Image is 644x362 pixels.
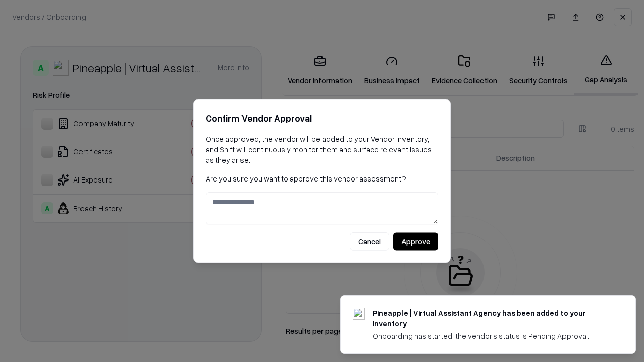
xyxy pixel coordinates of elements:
div: Pineapple | Virtual Assistant Agency has been added to your inventory [373,308,611,329]
button: Cancel [350,233,389,251]
p: Are you sure you want to approve this vendor assessment? [206,173,438,184]
div: Onboarding has started, the vendor's status is Pending Approval. [373,331,611,341]
h2: Confirm Vendor Approval [206,111,438,126]
button: Approve [393,233,438,251]
p: Once approved, the vendor will be added to your Vendor Inventory, and Shift will continuously mon... [206,134,438,165]
img: trypineapple.com [353,308,365,320]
